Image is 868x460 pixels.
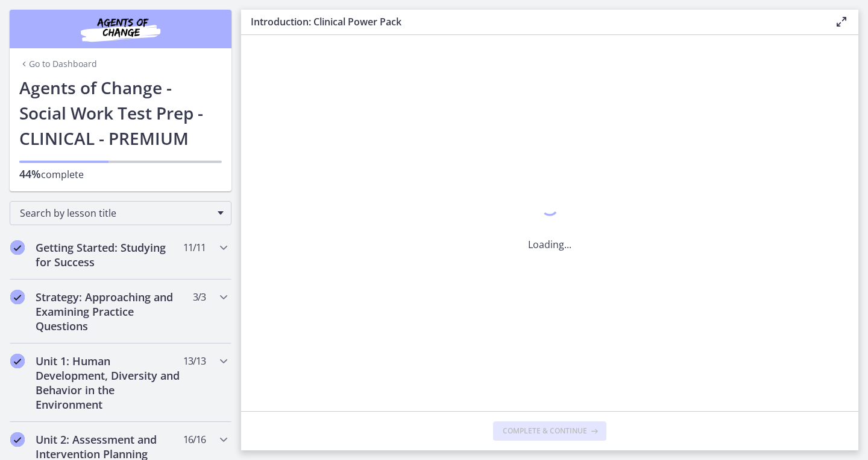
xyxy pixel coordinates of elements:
div: 1 [528,195,571,223]
i: Completed [10,240,25,255]
span: Complete & continue [503,426,587,436]
h2: Getting Started: Studying for Success [36,240,183,269]
p: Loading... [528,237,571,252]
span: 16 / 16 [183,432,206,447]
span: 3 / 3 [193,290,206,304]
i: Completed [10,354,25,368]
i: Completed [10,290,25,304]
span: 13 / 13 [183,354,206,368]
img: Agents of Change Social Work Test Prep [48,14,193,43]
h2: Strategy: Approaching and Examining Practice Questions [36,290,183,333]
p: complete [19,167,222,182]
span: Search by lesson title [20,206,212,220]
h1: Agents of Change - Social Work Test Prep - CLINICAL - PREMIUM [19,75,222,151]
div: Search by lesson title [10,201,231,225]
a: Go to Dashboard [19,58,97,70]
span: 11 / 11 [183,240,206,255]
button: Complete & continue [493,421,606,441]
span: 44% [19,167,41,181]
i: Completed [10,432,25,447]
h2: Unit 1: Human Development, Diversity and Behavior in the Environment [36,354,183,412]
h3: Introduction: Clinical Power Pack [251,14,815,29]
